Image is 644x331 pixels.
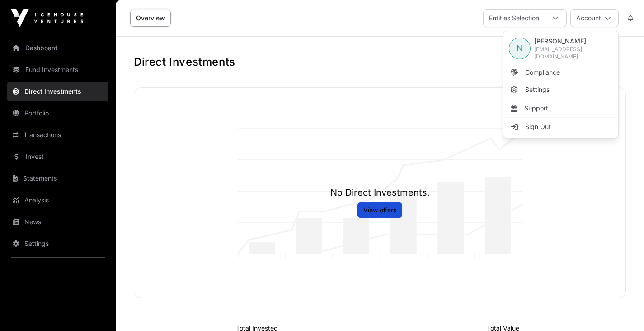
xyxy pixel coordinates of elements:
a: Settings [7,234,108,254]
li: Sign Out [505,119,616,135]
img: Icehouse Ventures Logo [11,9,83,27]
li: Support [505,100,616,116]
span: [EMAIL_ADDRESS][DOMAIN_NAME] [534,46,613,60]
a: Compliance [505,64,616,81]
a: Dashboard [7,38,108,58]
div: Entities Selection [484,10,545,27]
span: N [517,42,523,55]
a: Settings [505,82,616,98]
a: Invest [7,147,108,167]
span: Settings [525,85,550,94]
button: View offers [357,202,402,218]
span: Compliance [525,68,560,77]
span: Support [524,104,548,113]
a: Fund Investments [7,60,108,80]
a: Direct Investments [7,82,108,101]
iframe: Chat Widget [599,288,644,331]
a: Analysis [7,190,108,210]
a: Portfolio [7,103,108,123]
a: Statements [7,168,108,188]
button: Account [570,9,619,27]
a: View offers [363,206,396,215]
span: [PERSON_NAME] [534,37,613,46]
a: Transactions [7,125,108,145]
a: News [7,212,108,232]
h1: No Direct Investments. [330,186,430,199]
a: Overview [130,10,171,27]
h1: Direct Investments [134,55,626,69]
span: Sign Out [525,122,551,131]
